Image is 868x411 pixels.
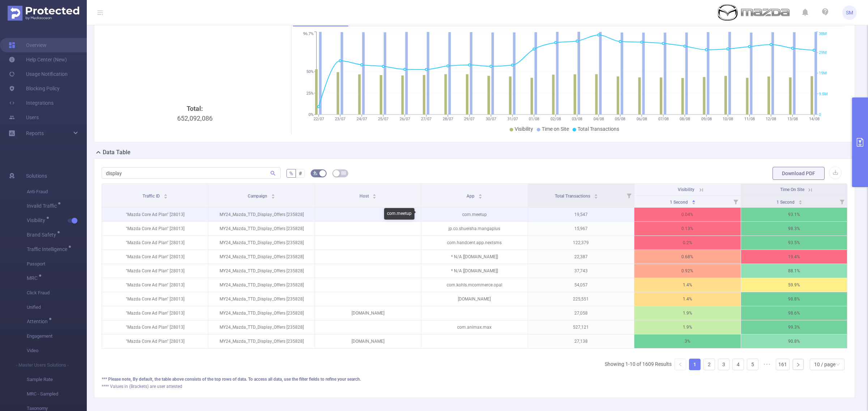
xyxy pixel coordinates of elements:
[421,236,527,250] p: com.handcent.app.nextsms
[163,193,167,195] i: icon: caret-up
[741,320,847,334] p: 99.3%
[208,264,314,278] p: MY24_Mazda_TTD_Display_Offers [235828]
[26,130,44,136] span: Reports
[27,343,87,358] span: Video
[678,187,694,192] span: Visibility
[670,200,689,205] span: 1 Second
[271,196,275,198] i: icon: caret-down
[819,112,821,117] tspan: 0
[594,196,598,198] i: icon: caret-down
[421,320,527,334] p: com.animax.max
[27,185,87,199] span: Anti-Fraud
[102,222,208,235] p: "Mazda Core Ad Plan" [28013]
[528,222,634,235] p: 15,967
[528,292,634,306] p: 225,551
[515,126,533,132] span: Visibility
[102,236,208,250] p: "Mazda Core Ad Plan" [28013]
[335,117,345,121] tspan: 23/07
[846,5,853,20] span: SM
[102,208,208,221] p: "Mazda Core Ad Plan" [28013]
[528,306,634,320] p: 27,058
[372,193,376,197] div: Sort
[634,306,740,320] p: 1.9%
[27,218,48,223] span: Visibility
[741,264,847,278] p: 88.1%
[421,222,527,235] p: jp.co.shueisha.mangaplus
[303,32,314,36] tspan: 96.7%
[27,247,70,252] span: Traffic Intelligence
[27,257,87,271] span: Passport
[102,250,208,264] p: "Mazda Core Ad Plan" [28013]
[529,117,539,121] tspan: 01/08
[315,306,421,320] p: [DOMAIN_NAME]
[634,264,740,278] p: 0.92%
[634,320,740,334] p: 1.9%
[142,194,161,199] span: Traffic ID
[692,199,696,203] div: Sort
[9,52,67,67] a: Help Center (New)
[208,278,314,292] p: MY24_Mazda_TTD_Display_Offers [235828]
[741,208,847,221] p: 93.1%
[787,117,797,121] tspan: 13/08
[773,167,825,180] button: Download PDF
[634,222,740,235] p: 0.13%
[792,359,804,370] li: Next Page
[678,362,682,367] i: icon: left
[105,104,285,225] div: 652,092,086
[634,292,740,306] p: 1.4%
[208,236,314,250] p: MY24_Mazda_TTD_Display_Offers [235828]
[9,96,54,110] a: Integrations
[27,319,50,324] span: Attention
[26,169,47,183] span: Solutions
[776,200,796,205] span: 1 Second
[315,334,421,348] p: [DOMAIN_NAME]
[634,334,740,348] p: 3%
[741,250,847,264] p: 19.4%
[636,117,647,121] tspan: 06/08
[9,110,39,125] a: Users
[464,117,475,121] tspan: 29/07
[776,359,790,370] li: 161
[798,202,802,204] i: icon: caret-down
[578,126,619,132] span: Total Transactions
[733,359,744,370] a: 4
[814,359,835,370] div: 10 / page
[747,359,758,370] li: 5
[421,264,527,278] p: * N/A [[DOMAIN_NAME]]
[313,117,324,121] tspan: 22/07
[542,126,569,132] span: Time on Site
[421,117,431,121] tspan: 27/07
[731,196,741,207] i: Filter menu
[819,92,828,96] tspan: 9.5M
[421,250,527,264] p: * N/A [[DOMAIN_NAME]]
[689,359,700,370] a: 1
[384,208,414,220] div: com.meetup
[373,193,376,195] i: icon: caret-up
[741,278,847,292] p: 59.9%
[27,387,87,401] span: MRC - Sampled
[701,117,711,121] tspan: 09/08
[809,117,819,121] tspan: 14/08
[634,250,740,264] p: 0.68%
[741,292,847,306] p: 98.8%
[819,32,827,36] tspan: 38M
[208,222,314,235] p: MY24_Mazda_TTD_Display_Offers [235828]
[689,359,701,370] li: 1
[306,91,314,96] tspan: 25%
[744,117,754,121] tspan: 11/08
[593,117,604,121] tspan: 04/08
[658,117,668,121] tspan: 07/08
[399,117,410,121] tspan: 26/07
[373,196,376,198] i: icon: caret-down
[761,359,773,370] li: Next 5 Pages
[163,193,168,197] div: Sort
[102,383,847,390] div: **** Values in (Brackets) are user attested
[675,359,686,370] li: Previous Page
[819,71,827,76] tspan: 19M
[187,105,203,112] b: Total:
[102,278,208,292] p: "Mazda Core Ad Plan" [28013]
[741,222,847,235] p: 98.3%
[704,359,715,370] a: 2
[309,112,314,117] tspan: 0%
